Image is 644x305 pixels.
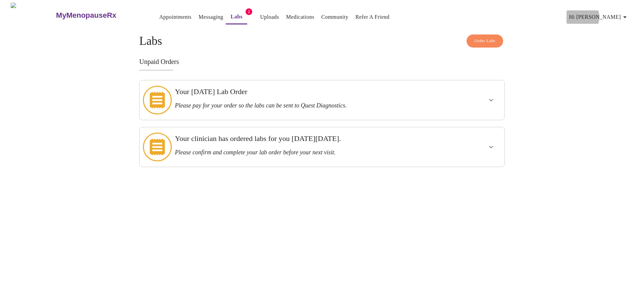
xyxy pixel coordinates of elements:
[319,10,351,24] button: Community
[11,3,55,28] img: MyMenopauseRx Logo
[260,12,279,22] a: Uploads
[175,87,434,96] h3: Your [DATE] Lab Order
[483,139,499,155] button: show more
[283,10,317,24] button: Medications
[257,10,282,24] button: Uploads
[483,92,499,108] button: show more
[139,58,505,66] h3: Unpaid Orders
[159,12,192,22] a: Appointments
[196,10,226,24] button: Messaging
[175,149,434,156] h3: Please confirm and complete your lab order before your next visit.
[175,102,434,109] h3: Please pay for your order so the labs can be sent to Quest Diagnostics.
[56,11,116,20] h3: MyMenopauseRx
[353,10,392,24] button: Refer a Friend
[157,10,194,24] button: Appointments
[231,12,243,21] a: Labs
[467,34,503,48] button: Order Labs
[175,134,434,143] h3: Your clinician has ordered labs for you [DATE][DATE].
[567,10,632,24] button: Hi [PERSON_NAME]
[55,4,143,27] a: MyMenopauseRx
[246,8,252,15] span: 2
[226,10,247,24] button: Labs
[199,12,223,22] a: Messaging
[569,12,629,22] span: Hi [PERSON_NAME]
[321,12,348,22] a: Community
[474,37,495,45] span: Order Labs
[356,12,390,22] a: Refer a Friend
[139,34,505,48] h4: Labs
[286,12,314,22] a: Medications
